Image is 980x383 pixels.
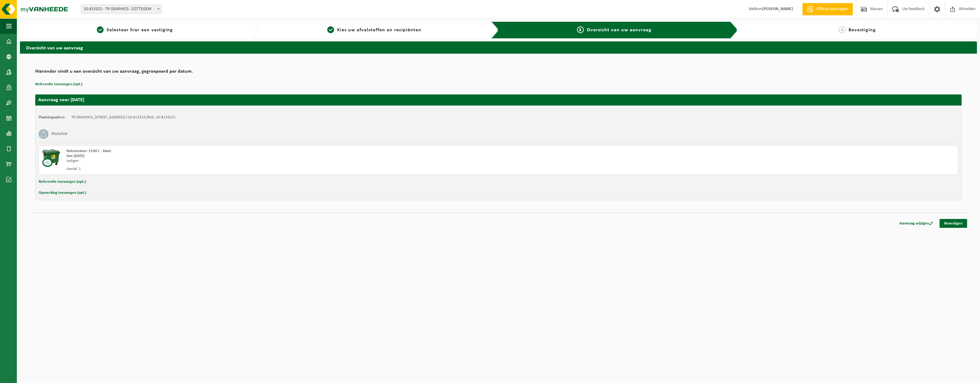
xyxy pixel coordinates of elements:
[42,149,60,167] img: WB-1100-CU.png
[802,3,853,15] a: Offerte aanvragen
[51,129,67,139] h3: Restafval
[35,80,82,88] button: Referentie toevoegen (opt.)
[587,28,651,33] span: Overzicht van uw aanvraag
[577,26,584,33] span: 3
[107,28,173,33] span: Selecteer hier een vestiging
[66,159,523,163] div: Ledigen
[66,167,523,171] div: Aantal: 1
[35,69,962,77] h2: Hieronder vindt u een overzicht van uw aanvraag, gegroepeerd per datum.
[39,178,86,186] button: Referentie toevoegen (opt.)
[849,28,876,33] span: Bevestiging
[327,26,334,33] span: 2
[839,26,845,33] span: 4
[66,154,84,158] strong: Van [DATE]
[337,28,421,33] span: Kies uw afvalstoffen en recipiënten
[71,115,175,120] td: TR GRAPHICS, [STREET_ADDRESS] (10-813322/BUS, 10-813322)
[20,41,977,53] h2: Overzicht van uw aanvraag
[81,5,161,13] span: 10-813322 - TR GRAPHICS - ZOTTEGEM
[262,26,486,34] a: 2Kies uw afvalstoffen en recipiënten
[23,26,247,34] a: 1Selecteer hier een vestiging
[97,26,104,33] span: 1
[815,6,850,12] span: Offerte aanvragen
[940,219,967,228] a: Bevestigen
[38,98,84,102] strong: Aanvraag voor [DATE]
[39,189,86,197] button: Opmerking toevoegen (opt.)
[895,219,938,228] a: Aanvraag wijzigen
[81,5,162,14] span: 10-813322 - TR GRAPHICS - ZOTTEGEM
[762,7,793,11] strong: [PERSON_NAME]
[66,149,111,153] span: Rolcontainer 1100 L - klant
[39,115,65,119] strong: Plaatsingsadres:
